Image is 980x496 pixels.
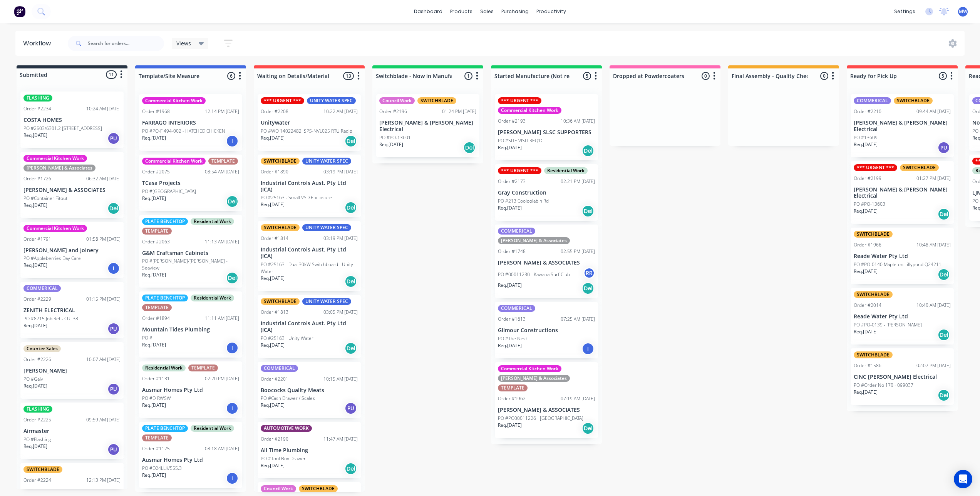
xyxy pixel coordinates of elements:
[851,288,954,345] div: SWITCHBLADEOrder #201410:40 AM [DATE]Reade Water Pty LtdPO #PO-0139 - [PERSON_NAME]Req.[DATE]Del
[261,485,296,492] div: Council Work
[851,161,954,224] div: *** URGENT ***SWITCHBLADEOrder #219901:27 PM [DATE][PERSON_NAME] & [PERSON_NAME] ElectricalPO #PO...
[142,135,166,141] p: Req. [DATE]
[261,298,300,305] div: SWITCHBLADE
[107,132,120,145] div: PU
[139,215,242,288] div: PLATE BENCHTOPResidential WorkTEMPLATEOrder #206311:13 AM [DATE]G&M Craftsman CabinetsPO #[PERSON...
[142,315,170,322] div: Order #1894
[142,250,239,256] p: G&M Craftsman Cabinets
[854,231,893,238] div: SWITCHBLADE
[142,97,206,104] div: Commercial Kitchen Work
[498,375,570,382] div: [PERSON_NAME] & Associates
[582,145,594,157] div: Del
[498,228,535,235] div: COMMERICAL
[142,434,172,441] div: TEMPLATE
[938,389,950,401] div: Del
[258,295,361,358] div: SWITCHBLADEUNITY WATER SPECOrder #181303:05 PM [DATE]Industrial Controls Aust. Pty Ltd (ICA)PO #2...
[142,158,206,165] div: Commercial Kitchen Work
[23,296,51,303] div: Order #2229
[107,443,120,456] div: PU
[142,387,239,393] p: Ausmar Homes Pty Ltd
[142,341,166,348] p: Req. [DATE]
[376,94,479,157] div: Council WorkSWITCHBLADEOrder #219601:24 PM [DATE][PERSON_NAME] & [PERSON_NAME] ElectricalPO #PO-1...
[261,309,288,316] div: Order #1813
[498,129,595,136] p: [PERSON_NAME] SLSC SUPPORTERS
[23,39,55,48] div: Workflow
[142,402,166,409] p: Req. [DATE]
[307,97,356,104] div: UNITY WATER SPEC
[205,168,239,175] div: 08:54 AM [DATE]
[261,180,358,193] p: Industrial Controls Aust. Pty Ltd (ICA)
[23,428,121,434] p: Airmaster
[139,94,242,151] div: Commercial Kitchen WorkOrder #196812:14 PM [DATE]FARRAGO INTERIORSPO #PO-FI494-002 - HATCHED CHIC...
[561,248,595,255] div: 02:55 PM [DATE]
[258,422,361,478] div: AUTOMOTIVE WORKOrder #219011:47 AM [DATE]All Time PlumbingPO #Tool Box DrawerReq.[DATE]Del
[345,135,357,147] div: Del
[854,374,951,380] p: CINC [PERSON_NAME] Electrical
[498,190,595,196] p: Gray Construction
[582,282,594,295] div: Del
[854,253,951,260] p: Reade Water Pty Ltd
[86,236,121,243] div: 01:58 PM [DATE]
[498,107,561,114] div: Commercial Kitchen Work
[498,260,595,266] p: [PERSON_NAME] & ASSOCIATES
[226,195,238,208] div: Del
[544,167,588,174] div: Residential Work
[261,108,288,115] div: Order #2208
[323,235,358,242] div: 03:19 PM [DATE]
[854,120,951,133] p: [PERSON_NAME] & [PERSON_NAME] Electrical
[533,6,570,17] div: productivity
[23,117,121,123] p: COSTA HOMES
[142,195,166,202] p: Req. [DATE]
[442,108,476,115] div: 01:24 PM [DATE]
[23,443,47,450] p: Req. [DATE]
[498,282,522,289] p: Req. [DATE]
[23,155,87,162] div: Commercial Kitchen Work
[208,158,238,165] div: TEMPLATE
[261,462,285,469] p: Req. [DATE]
[226,135,238,147] div: I
[23,307,121,314] p: ZENITH ELECTRICAL
[476,6,498,17] div: sales
[954,470,972,488] div: Open Intercom Messenger
[23,105,51,112] div: Order #2234
[261,194,332,201] p: PO #25163 - Small VSD Enclosure
[142,465,182,472] p: PO #D24LLK/555.3
[498,205,522,211] p: Req. [DATE]
[345,275,357,288] div: Del
[379,134,411,141] p: PO #PO-13601
[894,97,933,104] div: SWITCHBLADE
[261,168,288,175] div: Order #1890
[261,365,298,372] div: COMMERICAL
[205,238,239,245] div: 11:13 AM [DATE]
[854,362,881,369] div: Order #1586
[142,395,171,402] p: PO #D-RWSW
[916,302,951,309] div: 10:40 AM [DATE]
[582,422,594,434] div: Del
[498,6,533,17] div: purchasing
[498,237,570,244] div: [PERSON_NAME] & Associates
[495,302,598,358] div: COMMERICALOrder #161307:25 AM [DATE]Gilmour ConstructionsPO #The NestReq.[DATE]I
[261,320,358,333] p: Industrial Controls Aust. Pty Ltd (ICA)
[261,455,306,462] p: PO #Tool Box Drawer
[498,422,522,429] p: Req. [DATE]
[23,406,52,413] div: FLASHING
[417,97,456,104] div: SWITCHBLADE
[498,415,583,422] p: PO #PO00011226 - [GEOGRAPHIC_DATA]
[323,108,358,115] div: 10:22 AM [DATE]
[498,365,561,372] div: Commercial Kitchen Work
[854,97,891,104] div: COMMERICAL
[495,225,598,298] div: COMMERICAL[PERSON_NAME] & AssociatesOrder #174802:55 PM [DATE][PERSON_NAME] & ASSOCIATESPO #00011...
[142,335,152,341] p: PO #
[142,128,225,135] p: PO #PO-FI494-002 - HATCHED CHICKEN
[498,118,526,125] div: Order #2193
[854,351,893,358] div: SWITCHBLADE
[142,326,239,333] p: Mountain Tides Plumbing
[142,108,170,115] div: Order #1968
[498,384,528,391] div: TEMPLATE
[23,285,61,292] div: COMMERICAL
[379,141,403,148] p: Req. [DATE]
[410,6,446,17] a: dashboard
[323,376,358,383] div: 10:15 AM [DATE]
[890,6,919,17] div: settings
[23,436,51,443] p: PO #Flashing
